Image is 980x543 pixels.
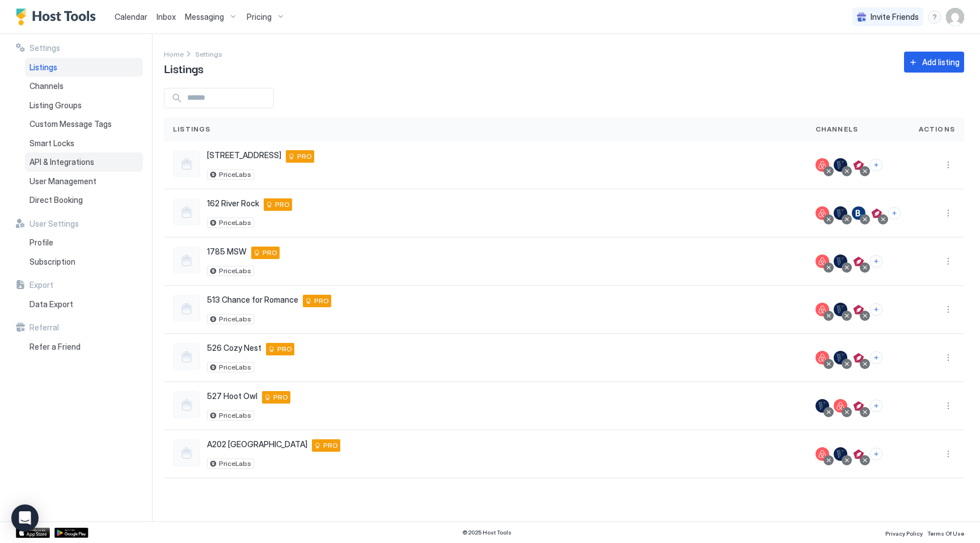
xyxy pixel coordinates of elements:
[29,138,74,149] span: Smart Locks
[870,351,882,364] button: Connect channels
[871,12,919,22] span: Invite Friends
[941,351,955,364] button: More options
[207,295,298,305] span: 513 Chance for Romance
[29,237,53,248] span: Profile
[115,11,147,23] a: Calendar
[927,527,964,538] a: Terms Of Use
[157,11,176,23] a: Inbox
[29,195,83,205] span: Direct Booking
[25,252,143,271] a: Subscription
[888,207,901,219] button: Connect channels
[870,400,882,412] button: Connect channels
[870,159,882,171] button: Connect channels
[29,43,60,53] span: Settings
[25,152,143,172] a: API & Integrations
[941,206,955,220] button: More options
[870,448,882,460] button: Connect channels
[462,529,512,536] span: © 2025 Host Tools
[885,527,923,538] a: Privacy Policy
[941,158,955,172] button: More options
[885,530,923,537] span: Privacy Policy
[941,158,955,172] div: menu
[904,52,964,73] button: Add listing
[941,447,955,461] div: menu
[941,303,955,316] button: More options
[25,58,143,77] a: Listings
[29,62,57,73] span: Listings
[263,248,277,258] span: PRO
[25,77,143,96] a: Channels
[207,198,259,209] span: 162 River Rock
[941,303,955,316] div: menu
[297,151,312,162] span: PRO
[115,12,147,22] span: Calendar
[870,255,882,268] button: Connect channels
[29,323,59,333] span: Referral
[29,119,112,129] span: Custom Message Tags
[207,247,247,257] span: 1785 MSW
[25,337,143,357] a: Refer a Friend
[25,134,143,153] a: Smart Locks
[164,60,204,77] span: Listings
[164,48,184,60] div: Breadcrumb
[277,344,292,354] span: PRO
[927,530,964,537] span: Terms Of Use
[54,528,88,538] a: Google Play Store
[314,296,329,306] span: PRO
[928,10,941,24] div: menu
[207,343,261,353] span: 526 Cozy Nest
[323,440,338,451] span: PRO
[29,157,94,167] span: API & Integrations
[195,48,222,60] div: Breadcrumb
[29,81,64,91] span: Channels
[922,56,960,68] div: Add listing
[173,124,211,134] span: Listings
[157,12,176,22] span: Inbox
[185,12,224,22] span: Messaging
[25,96,143,115] a: Listing Groups
[941,254,955,268] button: More options
[16,9,101,26] a: Host Tools Logo
[247,12,272,22] span: Pricing
[941,206,955,220] div: menu
[941,399,955,413] div: menu
[164,48,184,60] a: Home
[164,50,184,58] span: Home
[25,295,143,314] a: Data Export
[29,257,75,267] span: Subscription
[941,254,955,268] div: menu
[25,190,143,210] a: Direct Booking
[919,124,955,134] span: Actions
[29,100,82,111] span: Listing Groups
[183,88,273,108] input: Input Field
[275,200,290,210] span: PRO
[29,219,79,229] span: User Settings
[946,8,964,26] div: User profile
[207,439,307,449] span: A202 [GEOGRAPHIC_DATA]
[195,48,222,60] a: Settings
[207,150,281,160] span: [STREET_ADDRESS]
[941,351,955,364] div: menu
[29,176,96,186] span: User Management
[816,124,859,134] span: Channels
[25,114,143,134] a: Custom Message Tags
[25,172,143,191] a: User Management
[25,233,143,252] a: Profile
[207,391,257,401] span: 527 Hoot Owl
[11,504,39,532] div: Open Intercom Messenger
[870,303,882,316] button: Connect channels
[941,399,955,413] button: More options
[29,299,73,309] span: Data Export
[16,528,50,538] a: App Store
[273,392,288,402] span: PRO
[29,280,53,290] span: Export
[941,447,955,461] button: More options
[29,342,81,352] span: Refer a Friend
[195,50,222,58] span: Settings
